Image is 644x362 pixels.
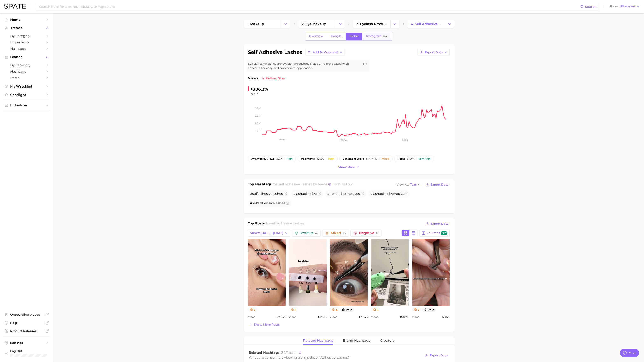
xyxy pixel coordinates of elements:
[349,34,359,38] span: TikTok
[10,26,43,30] span: Trends
[371,314,378,319] span: Views
[343,157,364,160] span: sentiment score
[422,308,436,312] button: paid
[3,320,50,326] a: Help
[3,312,50,318] a: Onboarding Videos
[371,308,380,312] button: 6
[10,63,43,67] span: by Category
[261,77,265,80] img: falling star
[255,121,261,125] tspan: 2.0m
[425,51,443,54] span: Export Data
[398,157,405,160] span: posts
[407,20,445,28] a: 4. self adhesive lashes
[363,33,392,40] a: InstagramBeta
[418,49,450,56] button: Export Data
[400,314,409,319] span: 108.7k
[340,308,354,312] button: paid
[4,4,26,9] img: SPATE
[346,33,362,40] a: TikTok
[445,20,454,28] button: Change Category
[341,139,347,142] tspan: 2024
[258,192,273,196] span: adhesive
[10,55,43,59] span: Brands
[317,314,327,319] span: 144.3k
[250,92,259,95] button: YoY
[250,192,283,196] span: #
[302,192,317,196] span: adhesive
[251,157,257,160] abbr: average
[255,106,261,110] tspan: 4.0m
[383,34,387,38] span: Beta
[255,129,261,132] tspan: 1.0m
[248,322,281,328] button: Show more posts
[273,192,283,196] span: lashes
[261,76,285,81] span: falling star
[425,221,450,227] button: Export Data
[3,83,50,90] a: My Watchlist
[3,46,50,52] a: Hashtags
[284,192,287,195] button: Flag as miscategorized or irrelevant
[330,314,337,319] span: Views
[424,353,449,358] button: Export Data
[418,157,430,160] div: Very high
[353,20,390,28] a: 3. eyelash products
[281,351,296,355] span: total
[425,182,450,188] button: Export Data
[370,192,404,196] span: #lash hacks
[3,25,50,31] button: Trends
[343,192,358,196] span: adhesive
[3,62,50,68] a: by Category
[301,157,315,160] span: paid views
[10,84,43,88] span: My Watchlist
[248,155,296,162] button: avg.weekly views3.3mHigh
[289,314,296,319] span: Views
[309,34,323,38] span: Overview
[293,192,317,196] span: #lash
[359,314,368,319] span: 127.3k
[306,33,327,40] a: Overview
[250,201,285,205] span: # adhensive
[3,92,50,98] a: Spotlight
[270,221,304,225] span: self adhesive lashes
[608,4,641,9] button: ShowUS Market
[318,192,321,195] button: Flag as miscategorized or irrelevant
[3,102,50,109] button: Industries
[302,22,326,26] span: 2. eye makeup
[298,20,336,28] a: 2. eye makeup
[366,157,377,160] span: 6.4 / 10
[252,201,258,205] span: self
[410,183,416,186] span: Text
[289,308,298,312] button: 6
[297,155,338,162] button: paid views42.3%High
[39,3,580,10] input: Search here for a brand, industry, or ingredient
[332,182,353,186] span: high to low
[250,92,255,95] span: YoY
[442,314,450,319] span: 58.5k
[10,18,43,22] span: Home
[249,351,280,355] span: Related Hashtags
[3,348,50,359] a: Log out. Currently logged in with e-mail mzreik@lashcoholding.com.
[244,20,281,28] a: 1. makeup
[251,157,274,160] span: weekly views
[430,354,448,357] span: Export Data
[10,313,43,316] span: Onboarding Videos
[441,231,447,235] span: new
[303,339,333,342] span: Related Hashtags
[3,340,50,346] a: Settings
[306,49,345,56] button: Add to Watchlist
[430,183,449,186] span: Export Data
[331,231,346,235] span: Mixed
[337,164,360,170] button: Show more
[404,192,408,195] button: Flag as miscategorized or irrelevant
[247,22,264,26] span: 1. makeup
[10,70,43,74] span: Hashtags
[380,339,394,342] span: Creators
[585,5,597,9] span: Search
[10,47,43,51] span: Hashtags
[327,33,345,40] a: Google
[248,182,272,188] h1: Top Hashtags
[314,356,348,360] span: self adhesive lashes
[276,314,286,319] span: 476.3k
[10,40,43,44] span: Ingredients
[390,20,399,28] button: Change Category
